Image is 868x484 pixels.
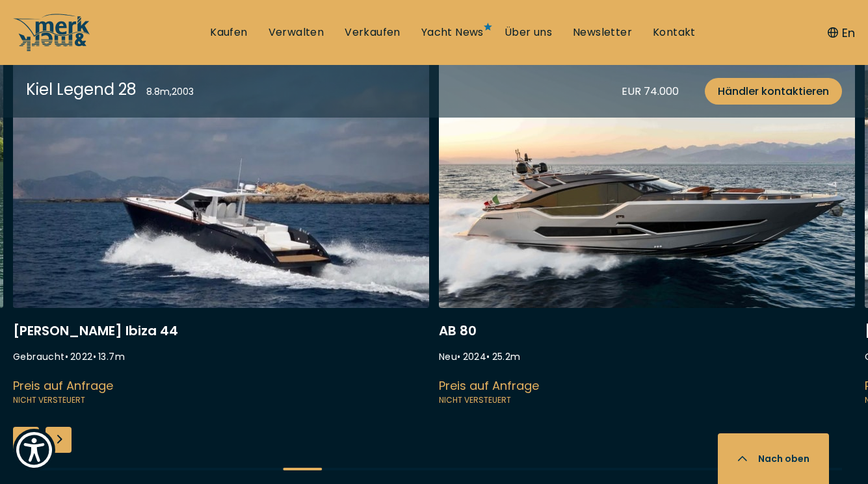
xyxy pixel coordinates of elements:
[705,78,842,105] a: Händler kontaktieren
[269,25,324,40] a: Verwalten
[345,25,401,40] a: Verkaufen
[622,83,679,99] div: EUR 74.000
[13,429,55,471] button: Show Accessibility Preferences
[26,78,137,101] div: Kiel Legend 28
[718,433,829,484] button: Nach oben
[13,427,39,453] div: Previous slide
[653,25,696,40] a: Kontakt
[573,25,632,40] a: Newsletter
[146,85,194,99] div: 8.8 m , 2003
[210,25,247,40] a: Kaufen
[828,24,855,42] button: En
[505,25,552,40] a: Über uns
[46,427,72,453] div: Next slide
[718,83,829,99] span: Händler kontaktieren
[421,25,484,40] a: Yacht News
